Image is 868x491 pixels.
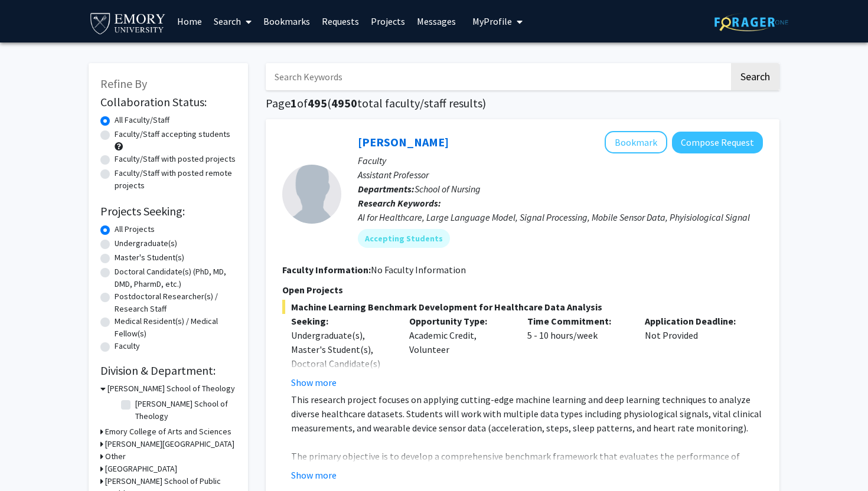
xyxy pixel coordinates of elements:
div: Not Provided [636,314,754,389]
p: Open Projects [282,283,763,297]
p: Opportunity Type: [409,314,510,328]
h2: Projects Seeking: [100,204,236,218]
b: Departments: [358,183,415,195]
label: Faculty [115,340,140,352]
label: Faculty/Staff with posted projects [115,153,236,165]
p: Assistant Professor [358,168,763,182]
iframe: Chat [9,438,50,482]
label: Undergraduate(s) [115,237,177,250]
p: Seeking: [291,314,391,328]
button: Add Runze Yan to Bookmarks [605,131,667,153]
a: Messages [411,1,462,42]
span: No Faculty Information [371,264,466,276]
img: Emory University Logo [89,9,167,36]
a: Requests [316,1,365,42]
mat-chip: Accepting Students [358,229,450,248]
div: AI for Healthcare, Large Language Model, Signal Processing, Mobile Sensor Data, Phyisiological Si... [358,210,763,224]
label: Master's Student(s) [115,251,184,264]
label: Faculty/Staff accepting students [115,128,230,140]
h3: Emory College of Arts and Sciences [105,425,231,438]
span: 495 [308,96,327,110]
h3: [GEOGRAPHIC_DATA] [105,463,177,475]
div: 5 - 10 hours/week [518,314,637,389]
h3: Other [105,450,126,463]
label: All Faculty/Staff [115,114,169,126]
div: Academic Credit, Volunteer [400,314,518,389]
b: Research Keywords: [358,197,441,209]
a: Projects [365,1,411,42]
a: Home [171,1,208,42]
img: ForagerOne Logo [714,13,788,31]
h2: Collaboration Status: [100,95,236,109]
label: Doctoral Candidate(s) (PhD, MD, DMD, PharmD, etc.) [115,266,236,290]
h2: Division & Department: [100,364,236,378]
a: [PERSON_NAME] [358,135,449,149]
label: Postdoctoral Researcher(s) / Research Staff [115,290,236,315]
span: 4950 [331,96,357,110]
button: Show more [291,375,337,389]
label: Medical Resident(s) / Medical Fellow(s) [115,315,236,340]
p: Application Deadline: [645,314,745,328]
a: Bookmarks [257,1,316,42]
h3: [PERSON_NAME] School of Theology [107,382,235,395]
span: Machine Learning Benchmark Development for Healthcare Data Analysis [282,300,763,314]
span: School of Nursing [415,183,481,195]
h1: Page of ( total faculty/staff results) [266,96,779,110]
span: My Profile [472,15,512,27]
h3: [PERSON_NAME][GEOGRAPHIC_DATA] [105,438,234,450]
span: Refine By [100,76,147,91]
label: All Projects [115,223,155,235]
p: Faculty [358,153,763,168]
label: Faculty/Staff with posted remote projects [115,167,236,192]
button: Show more [291,468,337,482]
button: Search [731,63,779,90]
button: Compose Request to Runze Yan [672,132,763,153]
div: Undergraduate(s), Master's Student(s), Doctoral Candidate(s) (PhD, MD, DMD, PharmD, etc.) [291,328,391,399]
p: Time Commitment: [527,314,628,328]
a: Search [208,1,257,42]
b: Faculty Information: [282,264,371,276]
input: Search Keywords [266,63,729,90]
p: This research project focuses on applying cutting-edge machine learning and deep learning techniq... [291,392,763,435]
label: [PERSON_NAME] School of Theology [135,398,233,423]
span: 1 [291,96,297,110]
